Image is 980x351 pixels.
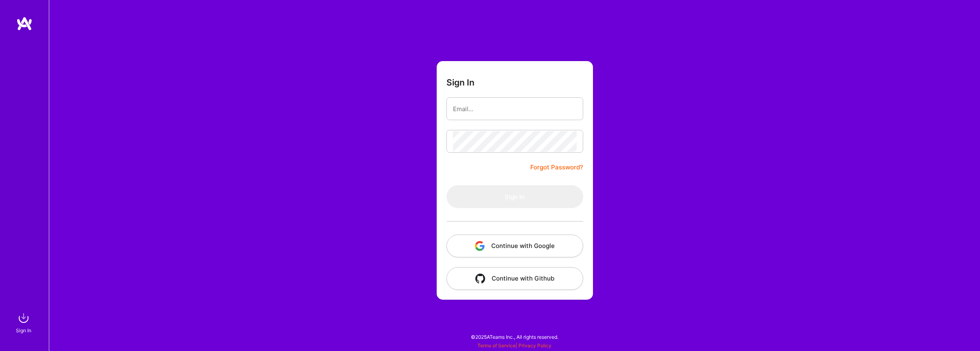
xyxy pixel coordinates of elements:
[477,342,516,349] a: Terms of Service
[475,274,485,283] img: icon
[16,326,31,335] div: Sign In
[530,162,583,172] a: Forgot Password?
[518,342,551,349] a: Privacy Policy
[475,241,485,251] img: icon
[17,310,32,335] a: sign inSign In
[16,16,33,31] img: logo
[15,310,32,326] img: sign in
[453,99,577,119] input: Email...
[477,342,551,349] span: |
[446,185,583,208] button: Sign In
[446,77,475,88] h3: Sign In
[49,327,980,347] div: © 2025 ATeams Inc., All rights reserved.
[446,235,583,257] button: Continue with Google
[446,267,583,290] button: Continue with Github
